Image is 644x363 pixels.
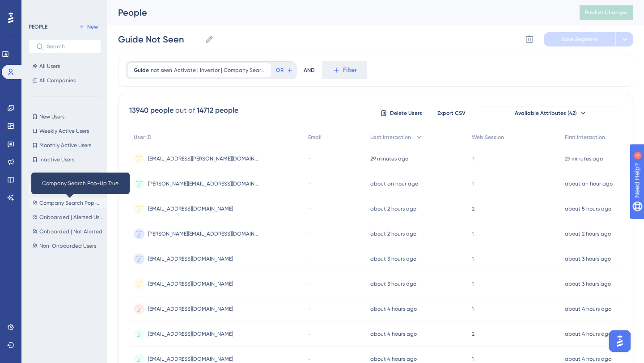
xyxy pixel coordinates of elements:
[87,23,98,30] span: New
[370,156,408,162] time: 29 minutes ago
[148,255,233,262] span: [EMAIL_ADDRESS][DOMAIN_NAME]
[29,183,106,194] button: Guide Not Seen
[29,75,101,86] button: All Companies
[472,155,474,162] span: 1
[429,106,474,120] button: Export CSV
[561,36,598,43] span: Save Segment
[29,241,106,251] button: Non-Onboarded Users
[472,230,474,237] span: 1
[148,305,233,312] span: [EMAIL_ADDRESS][DOMAIN_NAME]
[585,9,628,16] span: Publish Changes
[148,155,260,162] span: [EMAIL_ADDRESS][PERSON_NAME][DOMAIN_NAME]
[129,105,174,116] div: 13940 people
[370,231,416,237] time: about 2 hours ago
[390,110,422,117] span: Delete Users
[565,356,611,362] time: about 4 hours ago
[39,242,96,249] span: Non-Onboarded Users
[322,61,367,79] button: Filter
[21,2,56,13] span: Need Help?
[29,126,101,136] button: Weekly Active Users
[174,67,265,74] span: Activate | Investor | Company Search
[39,77,76,84] span: All Companies
[47,43,93,50] input: Search
[62,4,65,12] div: 5
[472,180,474,187] span: 1
[472,205,475,212] span: 2
[148,230,260,237] span: [PERSON_NAME][EMAIL_ADDRESS][DOMAIN_NAME]
[148,355,233,363] span: [EMAIL_ADDRESS][DOMAIN_NAME]
[370,331,417,337] time: about 4 hours ago
[565,181,613,187] time: about an hour ago
[370,256,416,262] time: about 3 hours ago
[479,106,622,120] button: Available Attributes (42)
[308,330,311,338] span: -
[472,134,504,141] span: Web Session
[308,180,311,187] span: -
[39,113,64,120] span: New Users
[472,305,474,312] span: 1
[565,206,611,212] time: about 5 hours ago
[370,356,417,362] time: about 4 hours ago
[39,127,89,135] span: Weekly Active Users
[148,205,233,212] span: [EMAIL_ADDRESS][DOMAIN_NAME]
[148,330,233,338] span: [EMAIL_ADDRESS][DOMAIN_NAME]
[565,331,611,337] time: about 4 hours ago
[118,33,201,46] input: Segment Name
[39,214,103,221] span: Onboarded | Alerted Users
[118,6,557,19] div: People
[39,142,91,149] span: Monthly Active Users
[370,306,417,312] time: about 4 hours ago
[29,198,106,208] button: Company Search Pop-Up True
[472,280,474,287] span: 1
[29,140,101,151] button: Monthly Active Users
[565,306,611,312] time: about 4 hours ago
[544,32,615,46] button: Save Segment
[565,256,611,262] time: about 3 hours ago
[197,105,238,116] div: 14712 people
[565,231,611,237] time: about 2 hours ago
[76,21,101,32] button: New
[565,156,603,162] time: 29 minutes ago
[370,181,418,187] time: about an hour ago
[308,205,311,212] span: -
[437,110,466,117] span: Export CSV
[148,180,260,187] span: [PERSON_NAME][EMAIL_ADDRESS][DOMAIN_NAME]
[148,280,233,287] span: [EMAIL_ADDRESS][DOMAIN_NAME]
[308,134,322,141] span: Email
[304,61,315,79] div: AND
[472,330,475,338] span: 2
[39,228,102,235] span: Onboarded | Not Alerted
[29,61,101,72] button: All Users
[151,67,172,74] span: not seen
[370,281,416,287] time: about 3 hours ago
[606,328,633,355] iframe: UserGuiding AI Assistant Launcher
[308,155,311,162] span: -
[134,67,149,74] span: Guide
[379,106,424,120] button: Delete Users
[370,134,411,141] span: Last Interaction
[39,156,74,163] span: Inactive Users
[275,63,294,77] button: OR
[308,305,311,312] span: -
[472,355,474,363] span: 1
[175,105,195,116] div: out of
[29,212,106,223] button: Onboarded | Alerted Users
[565,134,605,141] span: First Interaction
[308,280,311,287] span: -
[134,134,152,141] span: User ID
[39,199,103,207] span: Company Search Pop-Up True
[580,5,633,20] button: Publish Changes
[308,355,311,363] span: -
[29,154,101,165] button: Inactive Users
[565,281,611,287] time: about 3 hours ago
[29,23,47,30] div: PEOPLE
[276,67,284,74] span: OR
[308,230,311,237] span: -
[39,63,60,70] span: All Users
[472,255,474,262] span: 1
[29,226,106,237] button: Onboarded | Not Alerted
[308,255,311,262] span: -
[515,110,577,117] span: Available Attributes (42)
